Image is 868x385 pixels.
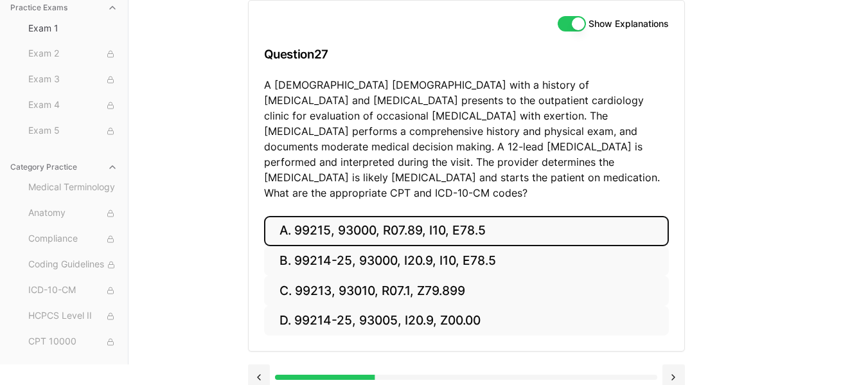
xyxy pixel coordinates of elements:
[28,258,118,272] span: Coding Guidelines
[28,98,118,112] span: Exam 4
[23,121,123,141] button: Exam 5
[23,255,123,275] button: Coding Guidelines
[23,229,123,249] button: Compliance
[264,276,669,306] button: C. 99213, 93010, R07.1, Z79.899
[264,35,669,73] h3: Question 27
[28,73,118,87] span: Exam 3
[23,95,123,116] button: Exam 4
[23,18,123,39] button: Exam 1
[28,181,118,195] span: Medical Terminology
[28,22,118,35] span: Exam 1
[28,47,118,61] span: Exam 2
[589,19,669,28] label: Show Explanations
[23,332,123,352] button: CPT 10000
[23,280,123,301] button: ICD-10-CM
[5,157,123,177] button: Category Practice
[28,309,118,323] span: HCPCS Level II
[28,206,118,220] span: Anatomy
[264,246,669,276] button: B. 99214-25, 93000, I20.9, I10, E78.5
[264,306,669,336] button: D. 99214-25, 93005, I20.9, Z00.00
[28,335,118,349] span: CPT 10000
[28,232,118,246] span: Compliance
[23,44,123,64] button: Exam 2
[28,124,118,138] span: Exam 5
[264,77,669,201] p: A [DEMOGRAPHIC_DATA] [DEMOGRAPHIC_DATA] with a history of [MEDICAL_DATA] and [MEDICAL_DATA] prese...
[23,69,123,90] button: Exam 3
[23,203,123,224] button: Anatomy
[23,306,123,327] button: HCPCS Level II
[264,216,669,246] button: A. 99215, 93000, R07.89, I10, E78.5
[23,177,123,198] button: Medical Terminology
[28,283,118,298] span: ICD-10-CM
